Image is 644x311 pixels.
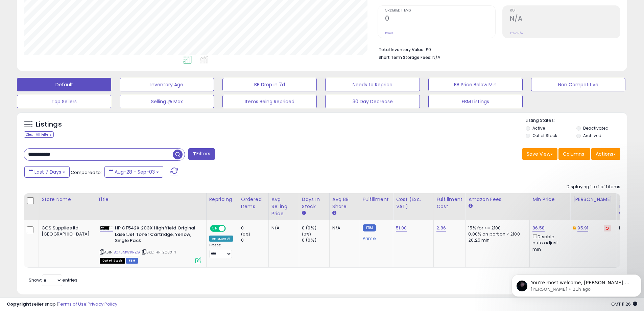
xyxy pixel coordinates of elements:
small: (0%) [302,231,311,237]
span: Compared to: [71,169,102,176]
div: Preset: [209,243,233,258]
div: Fulfillment [363,196,390,203]
h2: 0 [385,15,495,24]
label: Out of Stock [532,133,557,138]
span: Columns [563,151,584,157]
div: Repricing [209,196,235,203]
div: Fulfillment Cost [436,196,462,210]
b: HP CF542X 203X High Yield Original LaserJet Toner Cartridge, Yellow, Single Pack [115,225,197,246]
button: Inventory Age [120,78,214,91]
small: (0%) [241,231,251,237]
button: 30 Day Decrease [325,95,420,108]
div: Store Name [42,196,92,203]
span: N/A [432,54,440,61]
span: OFF [224,226,235,231]
strong: Copyright [7,301,31,307]
div: 0 (0%) [302,225,329,231]
button: Selling @ Max [120,95,214,108]
div: Disable auto adjust min [532,233,565,252]
button: Aug-28 - Sep-03 [104,166,163,178]
small: Amazon Fees. [468,203,472,209]
h5: Listings [36,120,62,129]
div: COS Supplies ltd [GEOGRAPHIC_DATA] [42,225,90,237]
div: 0 [241,225,268,231]
b: Short Term Storage Fees: [379,54,431,60]
a: 51.00 [396,225,407,231]
div: Title [98,196,204,203]
a: B075MWKRZG [114,249,140,255]
div: Clear All Filters [24,131,54,138]
small: Avg Win Price. [619,210,623,216]
img: 31+C3jncFPL._SL40_.jpg [100,226,113,230]
div: [PERSON_NAME] [573,196,613,203]
button: Actions [591,148,620,160]
div: N/A [619,225,641,231]
div: Min Price [532,196,567,203]
label: Deactivated [583,125,609,131]
small: Prev: 0 [385,31,395,35]
div: Avg Win Price [619,196,644,210]
div: Prime [363,233,388,241]
button: Non Competitive [531,78,625,91]
div: 0 [241,237,268,243]
button: Columns [558,148,590,160]
li: £0 [379,45,615,53]
button: Filters [188,148,215,160]
span: All listings that are currently out of stock and unavailable for purchase on Amazon [100,258,125,264]
div: N/A [332,225,355,231]
button: Save View [522,148,557,160]
span: FBM [126,258,138,264]
span: Aug-28 - Sep-03 [115,169,155,175]
div: 0 (0%) [302,237,329,243]
div: £0.25 min [468,237,524,243]
button: Items Being Repriced [222,95,317,108]
small: Prev: N/A [510,31,523,35]
p: Listing States: [526,117,627,124]
iframe: Intercom notifications message [509,260,644,308]
a: 86.58 [532,225,545,231]
small: FBM [363,224,376,231]
div: Amazon AI [209,236,233,242]
small: Days In Stock. [302,210,306,216]
div: 15% for <= £100 [468,225,524,231]
button: FBM Listings [428,95,523,108]
div: Cost (Exc. VAT) [396,196,431,210]
span: Show: entries [29,277,77,283]
span: ROI [510,9,620,13]
div: 8.00% on portion > £100 [468,231,524,237]
div: Avg Selling Price [271,196,296,217]
button: Top Sellers [17,95,111,108]
b: Total Inventory Value: [379,47,425,52]
span: Ordered Items [385,9,495,13]
span: Last 7 Days [34,169,61,175]
button: Needs to Reprice [325,78,420,91]
a: Terms of Use [58,301,87,307]
button: Last 7 Days [24,166,70,178]
button: Default [17,78,111,91]
span: ON [211,226,219,231]
div: Days In Stock [302,196,327,210]
a: Privacy Policy [88,301,117,307]
button: BB Price Below Min [428,78,523,91]
label: Active [532,125,545,131]
div: Ordered Items [241,196,266,210]
div: Avg BB Share [332,196,357,210]
h2: N/A [510,15,620,24]
div: Displaying 1 to 1 of 1 items [567,184,620,190]
a: 95.91 [577,225,588,231]
span: | SKU: HP-203X-Y [141,249,176,255]
label: Archived [583,133,601,138]
button: BB Drop in 7d [222,78,317,91]
div: N/A [271,225,294,231]
a: 2.86 [436,225,446,231]
div: seller snap | | [7,301,117,308]
div: ASIN: [100,225,201,263]
div: Amazon Fees [468,196,527,203]
small: Avg BB Share. [332,210,336,216]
